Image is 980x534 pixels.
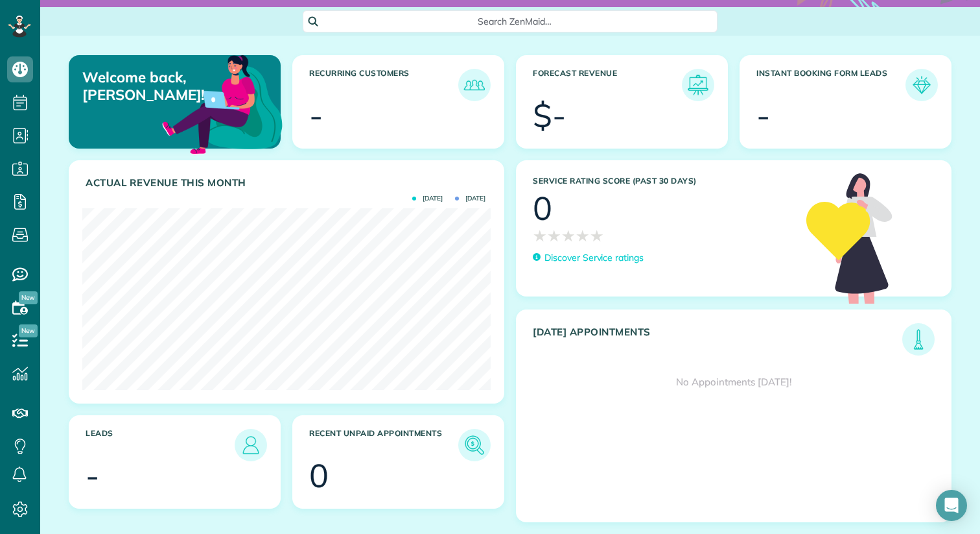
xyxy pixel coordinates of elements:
span: ★ [547,225,561,247]
h3: Instant Booking Form Leads [756,69,905,101]
p: Discover Service ratings [544,251,644,265]
div: 0 [309,459,329,492]
span: ★ [533,225,547,247]
img: icon_recurring_customers-cf858462ba22bcd05b5a5880d41d6543d210077de5bb9ebc9590e49fd87d84ed.png [461,72,487,98]
span: New [19,291,38,304]
span: New [19,324,38,337]
span: ★ [561,225,576,247]
h3: [DATE] Appointments [533,326,902,356]
span: ★ [590,225,604,247]
h3: Recent unpaid appointments [309,429,458,461]
h3: Recurring Customers [309,69,458,101]
span: ★ [576,225,590,247]
img: icon_form_leads-04211a6a04a5b2264e4ee56bc0799ec3eb69b7e499cbb523a139df1d13a81ae0.png [909,72,935,98]
h3: Actual Revenue this month [86,177,491,189]
div: - [756,99,770,132]
span: [DATE] [455,195,485,202]
div: 0 [533,192,552,225]
div: $- [533,99,566,132]
img: dashboard_welcome-42a62b7d889689a78055ac9021e634bf52bae3f8056760290aed330b23ab8690.png [159,40,285,166]
p: Welcome back, [PERSON_NAME]! [82,69,212,103]
img: icon_leads-1bed01f49abd5b7fead27621c3d59655bb73ed531f8eeb49469d10e621d6b896.png [238,432,264,458]
h3: Service Rating score (past 30 days) [533,176,793,186]
div: - [86,459,99,492]
h3: Leads [86,429,235,461]
h3: Forecast Revenue [533,69,682,101]
div: No Appointments [DATE]! [517,356,951,409]
img: icon_forecast_revenue-8c13a41c7ed35a8dcfafea3cbb826a0462acb37728057bba2d056411b612bbbe.png [685,72,711,98]
div: - [309,99,323,132]
span: [DATE] [412,195,443,202]
div: Open Intercom Messenger [936,490,967,521]
a: Discover Service ratings [533,251,644,265]
img: icon_unpaid_appointments-47b8ce3997adf2238b356f14209ab4cced10bd1f174958f3ca8f1d0dd7fffeee.png [461,432,487,458]
img: icon_todays_appointments-901f7ab196bb0bea1936b74009e4eb5ffbc2d2711fa7634e0d609ed5ef32b18b.png [905,326,931,352]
